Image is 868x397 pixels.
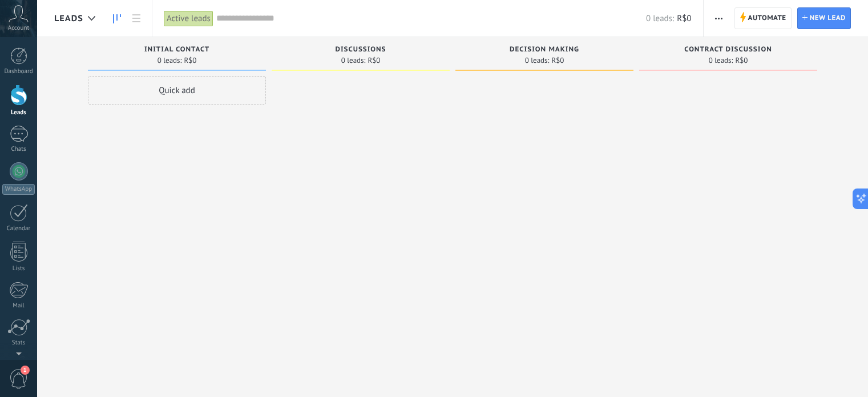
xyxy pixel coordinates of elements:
[710,7,727,29] button: More
[646,13,674,24] span: 0 leads:
[335,46,386,54] span: Discussions
[144,46,209,54] span: Initial contact
[127,7,146,30] a: List
[2,339,35,347] div: Stats
[2,109,35,117] div: Leads
[158,57,182,64] span: 0 leads:
[709,57,733,64] span: 0 leads:
[341,57,366,64] span: 0 leads:
[54,13,83,24] span: Leads
[525,57,550,64] span: 0 leads:
[368,57,380,64] span: R$0
[797,7,851,29] a: New lead
[2,146,35,153] div: Chats
[107,7,127,30] a: Leads
[677,13,691,24] span: R$0
[21,366,30,375] span: 1
[164,10,213,27] div: Active leads
[88,76,266,105] div: Quick add
[2,68,35,75] div: Dashboard
[2,302,35,310] div: Mail
[184,57,196,64] span: R$0
[684,46,772,54] span: Contract discussion
[461,46,628,55] div: Decision making
[2,225,35,232] div: Calendar
[735,57,748,64] span: R$0
[94,46,260,55] div: Initial contact
[277,46,444,55] div: Discussions
[8,25,29,32] span: Account
[2,265,35,272] div: Lists
[810,8,846,29] span: New lead
[645,46,812,55] div: Contract discussion
[748,8,786,29] span: Automate
[551,57,564,64] span: R$0
[734,7,792,29] a: Automate
[510,46,579,54] span: Decision making
[2,184,35,195] div: WhatsApp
